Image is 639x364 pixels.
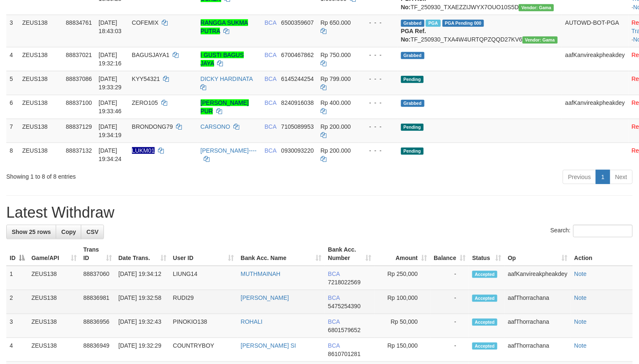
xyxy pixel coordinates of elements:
span: BCA [264,52,276,58]
div: Showing 1 to 8 of 8 entries [6,169,260,181]
a: Next [610,170,633,184]
span: Copy 6801579652 to clipboard [328,327,361,333]
td: 6 [6,95,19,119]
td: AUTOWD-BOT-PGA [562,15,628,47]
span: 88834761 [66,19,92,26]
span: 88837021 [66,52,92,58]
td: ZEUS138 [19,95,62,119]
td: ZEUS138 [19,143,62,166]
span: Copy 5475254390 to clipboard [328,303,361,309]
b: PGA Ref. No: [401,28,426,43]
th: Status: activate to sort column ascending [469,242,504,266]
th: Date Trans.: activate to sort column ascending [115,242,170,266]
span: Vendor URL: https://trx31.1velocity.biz [519,4,554,11]
td: 4 [6,338,28,362]
span: PGA Pending [442,20,484,27]
th: Balance: activate to sort column ascending [430,242,469,266]
span: Accepted [472,343,497,350]
div: - - - [362,75,394,83]
span: BAGUSJAYA1 [132,52,170,58]
span: BCA [264,123,276,130]
td: Rp 150,000 [375,338,430,362]
div: - - - [362,99,394,107]
td: aafThorrachana [504,338,571,362]
div: - - - [362,18,394,27]
span: Grabbed [401,52,424,59]
span: CSV [86,229,98,235]
a: MUTHMAINAH [241,270,281,277]
td: Rp 250,000 [375,266,430,290]
th: User ID: activate to sort column ascending [170,242,238,266]
a: Note [574,318,587,325]
a: Previous [563,170,596,184]
label: Search: [551,225,633,237]
td: 4 [6,47,19,71]
a: 1 [596,170,610,184]
td: 3 [6,15,19,47]
td: - [430,266,469,290]
td: COUNTRYBOY [170,338,238,362]
span: BCA [328,342,340,349]
span: ZERO105 [132,99,158,106]
span: Copy 8240916038 to clipboard [281,99,314,106]
span: Rp 400.000 [321,99,351,106]
th: Bank Acc. Name: activate to sort column ascending [238,242,325,266]
span: Copy 7218022569 to clipboard [328,279,361,286]
td: 1 [6,266,28,290]
a: RANGGA SUKMA PUTRA [201,19,248,34]
a: ROHALI [241,318,263,325]
span: Accepted [472,319,497,326]
td: - [430,338,469,362]
span: 88837086 [66,75,92,82]
a: I GUSTI BAGUS JAYA [201,52,244,67]
span: Rp 650.000 [321,19,351,26]
h1: Latest Withdraw [6,204,633,221]
td: 88837060 [80,266,115,290]
span: KYY54321 [132,75,160,82]
td: 5 [6,71,19,95]
span: [DATE] 19:32:16 [98,52,122,67]
td: ZEUS138 [19,47,62,71]
span: [DATE] 19:33:29 [98,75,122,91]
span: Copy 8610701281 to clipboard [328,351,361,357]
td: ZEUS138 [28,290,80,314]
span: BCA [264,147,276,154]
td: aafKanvireakpheakdey [562,95,628,119]
span: Nama rekening ada tanda titik/strip, harap diedit [132,147,155,154]
td: 7 [6,119,19,143]
td: 2 [6,290,28,314]
span: Accepted [472,295,497,302]
td: - [430,314,469,338]
th: Op: activate to sort column ascending [504,242,571,266]
div: - - - [362,122,394,131]
span: BCA [328,270,340,277]
span: Grabbed [401,20,424,27]
td: 88836956 [80,314,115,338]
a: Note [574,294,587,301]
span: Copy 0930093220 to clipboard [281,147,314,154]
a: [PERSON_NAME] [241,294,289,301]
td: LIUNG14 [170,266,238,290]
span: Pending [401,148,424,155]
td: PINOKIO138 [170,314,238,338]
th: Game/API: activate to sort column ascending [28,242,80,266]
td: Rp 100,000 [375,290,430,314]
td: Rp 50,000 [375,314,430,338]
a: Note [574,270,587,277]
a: CSV [81,225,104,239]
td: 88836981 [80,290,115,314]
input: Search: [573,225,633,237]
span: [DATE] 19:33:46 [98,99,122,114]
span: Rp 799.000 [321,75,351,82]
span: BCA [328,294,340,301]
span: [DATE] 18:43:03 [98,19,122,34]
td: [DATE] 19:32:43 [115,314,170,338]
span: [DATE] 19:34:24 [98,147,122,162]
th: Amount: activate to sort column ascending [375,242,430,266]
a: Note [574,342,587,349]
a: Copy [56,225,81,239]
td: 8 [6,143,19,166]
td: aafKanvireakpheakdey [504,266,571,290]
td: [DATE] 19:32:58 [115,290,170,314]
a: [PERSON_NAME]---- [201,147,257,154]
